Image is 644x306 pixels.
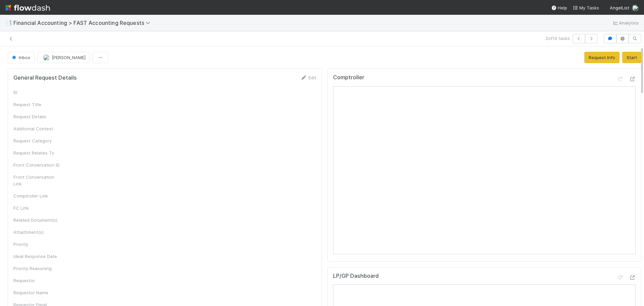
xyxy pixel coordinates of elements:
div: Request Details [13,113,64,120]
div: Requestor Name [13,289,64,296]
div: Ideal Response Date [13,253,64,260]
span: 2 of 14 tasks [545,35,570,42]
div: Additional Context [13,125,64,132]
div: ID [13,89,64,96]
div: Help [551,4,567,11]
div: Priority [13,241,64,248]
button: Inbox [8,52,35,63]
div: Front Conversation ID [13,162,64,168]
span: My Tasks [573,5,599,10]
span: 📑 [5,20,12,26]
div: Request Category [13,137,64,144]
span: Financial Accounting > FAST Accounting Requests [13,19,154,26]
a: Edit [301,75,316,80]
div: Requestor [13,277,64,284]
button: Start [622,52,641,63]
span: AngelList [610,5,629,10]
div: Related Document(s) [13,217,64,223]
h5: LP/GP Dashboard [333,273,379,279]
a: Analytics [612,19,639,27]
div: FC Link [13,205,64,211]
span: Inbox [11,55,30,60]
button: Request Info [584,52,620,63]
a: My Tasks [573,4,599,11]
div: Comptroller Link [13,192,64,199]
h5: General Request Details [13,75,77,81]
div: Attachment(s) [13,229,64,235]
div: Priority Reasoning [13,265,64,272]
img: avatar_030f5503-c087-43c2-95d1-dd8963b2926c.png [632,5,639,11]
button: [PERSON_NAME] [37,52,90,63]
div: Front Conversation Link [13,174,64,187]
span: [PERSON_NAME] [52,55,86,60]
div: Request Title [13,101,64,108]
img: logo-inverted-e16ddd16eac7371096b0.svg [5,2,50,13]
div: Request Relates To [13,149,64,156]
img: avatar_030f5503-c087-43c2-95d1-dd8963b2926c.png [43,54,50,61]
h5: Comptroller [333,74,364,81]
